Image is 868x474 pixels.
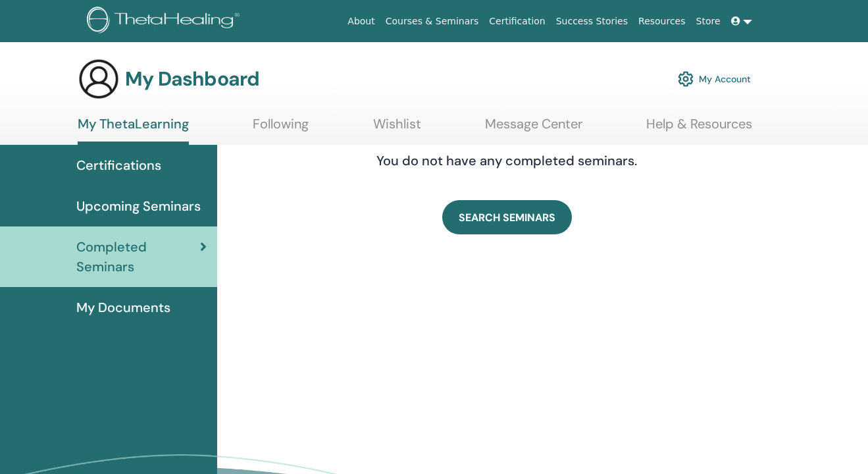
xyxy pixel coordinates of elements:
a: Help & Resources [646,116,752,142]
a: Success Stories [551,9,633,34]
img: cog.svg [678,68,694,90]
img: generic-user-icon.jpg [78,58,120,100]
h3: My Dashboard [125,67,259,91]
span: Completed Seminars [76,237,200,276]
a: Message Center [485,116,582,142]
span: Upcoming Seminars [76,196,201,216]
a: Wishlist [373,116,421,142]
a: Store [691,9,726,34]
a: My ThetaLearning [78,116,189,145]
a: About [342,9,380,34]
h4: You do not have any completed seminars. [299,153,714,169]
a: Certification [484,9,550,34]
img: logo.png [87,7,244,36]
a: Following [253,116,309,142]
span: Certifications [76,155,161,175]
a: My Account [678,65,751,93]
span: My Documents [76,298,170,317]
span: SEARCH SEMINARS [459,211,555,224]
a: Resources [633,9,691,34]
a: Courses & Seminars [380,9,484,34]
a: SEARCH SEMINARS [442,200,572,234]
